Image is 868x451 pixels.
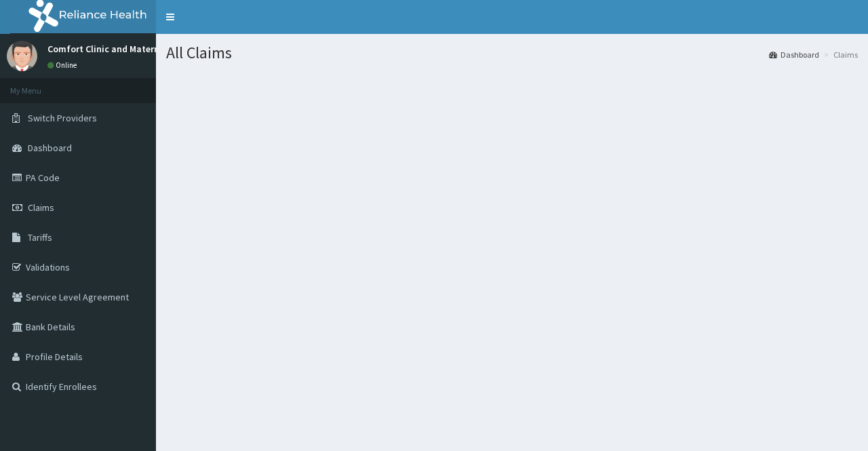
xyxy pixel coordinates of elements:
span: Dashboard [28,142,72,154]
p: Comfort Clinic and Maternity Limited [47,44,205,54]
a: Dashboard [769,49,819,60]
span: Tariffs [28,231,52,243]
span: Switch Providers [28,112,97,124]
a: Online [47,60,80,70]
h1: All Claims [166,44,858,62]
span: Claims [28,201,54,214]
li: Claims [821,49,858,60]
img: User Image [7,41,37,71]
